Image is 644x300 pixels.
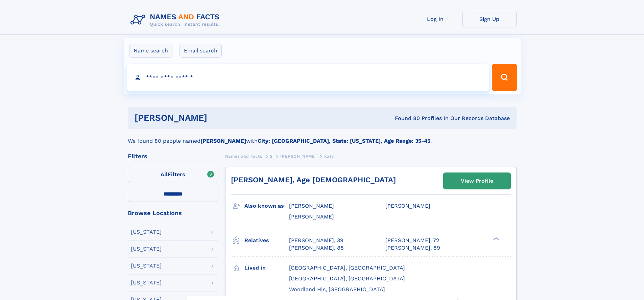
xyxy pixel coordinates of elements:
[289,275,405,282] span: [GEOGRAPHIC_DATA], [GEOGRAPHIC_DATA]
[231,176,396,184] a: [PERSON_NAME], Age [DEMOGRAPHIC_DATA]
[131,246,162,252] div: [US_STATE]
[408,11,462,27] a: Log In
[385,203,430,209] span: [PERSON_NAME]
[135,114,301,122] h1: [PERSON_NAME]
[289,286,385,293] span: Woodland Hls, [GEOGRAPHIC_DATA]
[129,44,172,58] label: Name search
[244,262,289,274] h3: Lived in
[462,11,517,27] a: Sign Up
[225,152,262,160] a: Names and Facts
[385,237,439,244] a: [PERSON_NAME], 72
[127,64,489,91] input: search input
[289,203,334,209] span: [PERSON_NAME]
[131,280,162,285] div: [US_STATE]
[301,115,510,122] div: Found 80 Profiles In Our Records Database
[244,200,289,212] h3: Also known as
[289,244,344,252] a: [PERSON_NAME], 88
[128,11,225,29] img: Logo Names and Facts
[289,264,405,271] span: [GEOGRAPHIC_DATA], [GEOGRAPHIC_DATA]
[385,244,440,252] a: [PERSON_NAME], 89
[280,152,316,160] a: [PERSON_NAME]
[128,153,218,159] div: Filters
[258,138,430,144] b: City: [GEOGRAPHIC_DATA], State: [US_STATE], Age Range: 35-45
[200,138,246,144] b: [PERSON_NAME]
[161,171,168,178] span: All
[280,154,316,159] span: [PERSON_NAME]
[444,173,510,189] a: View Profile
[270,154,273,159] span: S
[244,235,289,246] h3: Relatives
[131,229,162,235] div: [US_STATE]
[128,167,218,183] label: Filters
[128,129,517,145] div: We found 80 people named with .
[131,263,162,269] div: [US_STATE]
[492,236,500,241] div: ❯
[289,237,343,244] a: [PERSON_NAME], 39
[461,173,493,189] div: View Profile
[128,210,218,216] div: Browse Locations
[324,154,334,159] span: Katy
[270,152,273,160] a: S
[180,44,222,58] label: Email search
[492,64,517,91] button: Search Button
[289,213,334,220] span: [PERSON_NAME]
